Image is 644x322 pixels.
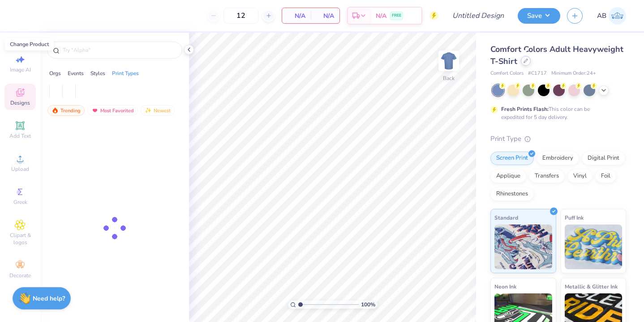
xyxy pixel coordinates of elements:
[9,132,31,140] span: Add Text
[529,169,565,183] div: Transfers
[376,11,386,21] span: N/A
[361,301,375,309] span: 100 %
[490,187,534,201] div: Rhinestones
[490,44,623,67] span: Comfort Colors Adult Heavyweight T-Shirt
[11,165,29,173] span: Upload
[49,69,61,77] div: Orgs
[597,7,626,25] a: AB
[223,8,258,24] input: – –
[565,213,584,222] span: Puff Ink
[597,11,606,21] span: AB
[445,7,511,25] input: Untitled Design
[582,152,625,165] div: Digital Print
[288,11,305,21] span: N/A
[494,225,552,269] img: Standard
[90,69,105,77] div: Styles
[392,13,401,19] span: FREE
[501,105,611,121] div: This color can be expedited for 5 day delivery.
[5,38,54,51] div: Change Product
[10,99,30,106] span: Designs
[518,8,560,24] button: Save
[537,152,579,165] div: Embroidery
[501,106,549,113] strong: Fresh Prints Flash:
[440,52,458,70] img: Back
[4,232,36,246] span: Clipart & logos
[494,213,518,222] span: Standard
[443,74,455,82] div: Back
[490,134,626,144] div: Print Type
[609,7,626,25] img: Amanda Barasa
[595,169,616,183] div: Foil
[87,105,138,116] div: Most Favorited
[112,69,139,77] div: Print Types
[528,70,547,77] span: # C1717
[567,169,592,183] div: Vinyl
[9,272,31,279] span: Decorate
[33,294,65,303] strong: Need help?
[316,11,334,21] span: N/A
[91,107,99,114] img: most_fav.gif
[62,46,176,55] input: Try "Alpha"
[47,105,85,116] div: Trending
[565,282,618,291] span: Metallic & Glitter Ink
[68,69,84,77] div: Events
[13,199,27,206] span: Greek
[551,70,596,77] span: Minimum Order: 24 +
[141,105,175,116] div: Newest
[52,107,59,114] img: trending.gif
[490,169,526,183] div: Applique
[490,152,534,165] div: Screen Print
[490,70,524,77] span: Comfort Colors
[494,282,516,291] span: Neon Ink
[145,107,152,114] img: Newest.gif
[565,225,623,269] img: Puff Ink
[10,66,31,73] span: Image AI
